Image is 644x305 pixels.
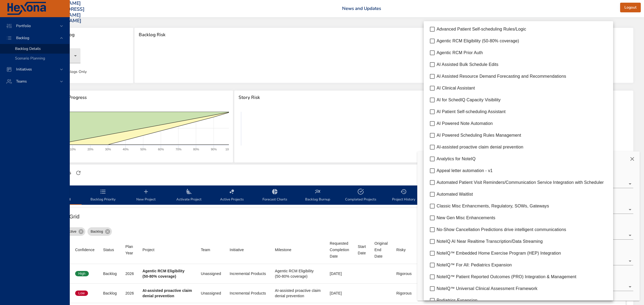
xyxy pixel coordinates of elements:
span: AI Clinical Assistant [437,86,475,90]
span: AI Patient Self-scheduling Assistant [437,109,506,114]
span: Classic Misc Enhancments, Regulatory, SOWs, Gateways [437,204,549,208]
span: Pediatrics Expansion [437,298,477,303]
span: NoteIQ™ Embedded Home Exercise Program (HEP) Integration [437,251,561,255]
span: Agentic RCM Eligibility (50-80% coverage) [437,39,519,43]
span: Automated Waitlist [437,192,473,196]
span: AI-assisted proactive claim denial prevention [437,145,523,149]
span: Analytics for NoteIQ [437,157,475,161]
span: AI Assisted Resource Demand Forecasting and Recommendations [437,74,566,79]
span: AI for SchedIQ Capacity Visibility [437,98,501,102]
span: Advanced Patient Self-scheduling Rules/Logic [437,27,526,31]
span: Automated Patient Visit Reminders/Communication Service Integration with Scheduler [437,180,604,185]
span: No-Show Cancellation Predictions drive intelligent communications [437,227,566,232]
span: AI Powered Note Automation [437,121,493,126]
span: AI Powered Scheduling Rules Management [437,133,521,137]
span: Agentic RCM Prior Auth [437,50,483,55]
span: NoteIQ™ Universal Clinical Assessment Framework [437,286,537,291]
span: NoteIQ AI Near Realtime Transcription/Data Streaming [437,239,543,244]
span: NoteIQ™ For All: Pediatrics Expansion [437,263,512,267]
span: New Gen Misc Enhancements [437,215,495,220]
span: NoteIQ™ Patient Reported Outcomes (PRO) Integration & Management [437,274,576,279]
span: Appeal letter automation - v1 [437,168,493,173]
span: AI Assisted Bulk Schedule Edits [437,62,499,67]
